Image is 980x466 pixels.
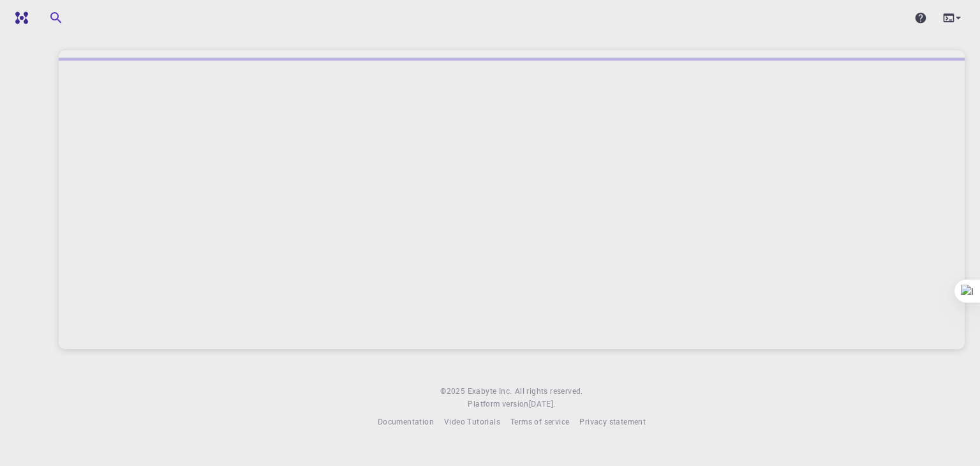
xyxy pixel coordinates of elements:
[444,416,500,428] a: Video Tutorials
[440,385,467,398] span: © 2025
[510,416,569,428] a: Terms of service
[529,398,556,410] a: [DATE].
[468,398,528,410] span: Platform version
[579,416,646,426] span: Privacy statement
[444,416,500,426] span: Video Tutorials
[579,416,646,428] a: Privacy statement
[378,416,434,426] span: Documentation
[515,385,583,398] span: All rights reserved.
[468,385,512,398] a: Exabyte Inc.
[510,416,569,426] span: Terms of service
[10,11,28,24] img: logo
[468,386,512,396] span: Exabyte Inc.
[529,398,556,409] span: [DATE] .
[378,416,434,428] a: Documentation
